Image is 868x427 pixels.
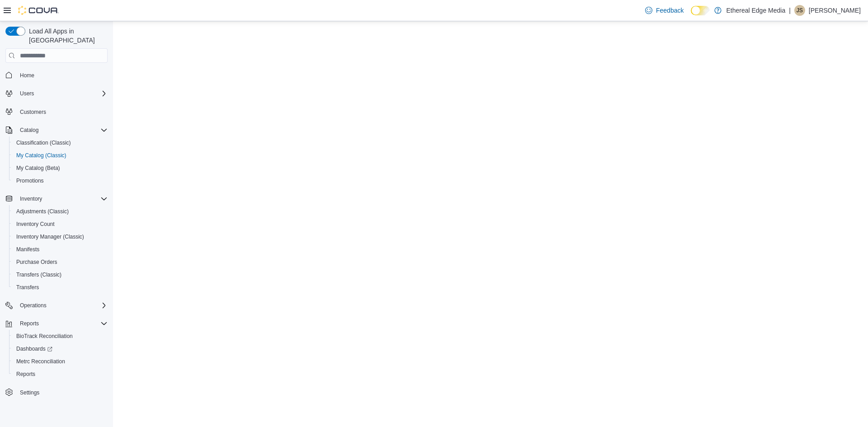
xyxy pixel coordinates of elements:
[25,27,108,45] span: Load All Apps in [GEOGRAPHIC_DATA]
[726,5,785,16] p: Ethereal Edge Media
[13,150,108,161] span: My Catalog (Classic)
[16,318,42,329] button: Reports
[20,72,34,79] span: Home
[13,343,108,354] span: Dashboards
[789,5,791,16] p: |
[13,219,108,230] span: Inventory Count
[16,193,46,204] button: Inventory
[13,257,108,267] span: Purchase Orders
[16,300,50,311] button: Operations
[809,5,861,16] p: [PERSON_NAME]
[16,193,108,204] span: Inventory
[16,387,43,398] a: Settings
[16,318,108,329] span: Reports
[13,244,43,255] a: Manifests
[691,6,710,15] input: Dark Mode
[13,257,61,267] a: Purchase Orders
[16,246,39,253] span: Manifests
[2,299,111,312] button: Operations
[13,356,108,367] span: Metrc Reconciliation
[16,271,61,278] span: Transfers (Classic)
[2,105,111,118] button: Customers
[13,369,39,380] a: Reports
[9,205,111,218] button: Adjustments (Classic)
[20,108,46,116] span: Customers
[16,88,108,99] span: Users
[16,371,35,378] span: Reports
[16,177,44,184] span: Promotions
[20,195,42,202] span: Inventory
[2,192,111,205] button: Inventory
[9,281,111,294] button: Transfers
[18,6,59,15] img: Cova
[16,69,108,80] span: Home
[13,282,108,293] span: Transfers
[16,125,42,136] button: Catalog
[13,175,108,186] span: Promotions
[2,386,111,399] button: Settings
[16,152,66,159] span: My Catalog (Classic)
[13,175,47,186] a: Promotions
[13,244,108,255] span: Manifests
[16,300,108,311] span: Operations
[2,317,111,330] button: Reports
[656,6,684,15] span: Feedback
[16,284,39,291] span: Transfers
[13,163,64,174] a: My Catalog (Beta)
[20,127,38,134] span: Catalog
[13,356,69,367] a: Metrc Reconciliation
[16,88,38,99] button: Users
[642,1,687,19] a: Feedback
[13,137,75,148] a: Classification (Classic)
[16,70,38,81] a: Home
[13,269,65,280] a: Transfers (Classic)
[16,233,84,240] span: Inventory Manager (Classic)
[13,206,108,217] span: Adjustments (Classic)
[13,163,108,174] span: My Catalog (Beta)
[13,282,42,293] a: Transfers
[13,219,58,230] a: Inventory Count
[13,231,88,242] a: Inventory Manager (Classic)
[797,5,803,16] span: JS
[9,368,111,380] button: Reports
[20,90,34,97] span: Users
[2,124,111,136] button: Catalog
[16,221,55,228] span: Inventory Count
[9,162,111,174] button: My Catalog (Beta)
[13,150,70,161] a: My Catalog (Classic)
[16,345,52,352] span: Dashboards
[16,164,60,172] span: My Catalog (Beta)
[16,258,57,266] span: Purchase Orders
[16,139,71,146] span: Classification (Classic)
[16,208,69,215] span: Adjustments (Classic)
[20,302,47,309] span: Operations
[13,231,108,242] span: Inventory Manager (Classic)
[16,107,50,117] a: Customers
[9,218,111,230] button: Inventory Count
[13,137,108,148] span: Classification (Classic)
[5,65,108,422] nav: Complex example
[9,136,111,149] button: Classification (Classic)
[9,343,111,355] a: Dashboards
[16,358,65,365] span: Metrc Reconciliation
[13,331,76,342] a: BioTrack Reconciliation
[9,256,111,268] button: Purchase Orders
[13,206,72,217] a: Adjustments (Classic)
[16,106,108,117] span: Customers
[2,87,111,100] button: Users
[20,320,39,327] span: Reports
[20,389,39,396] span: Settings
[16,125,108,136] span: Catalog
[9,268,111,281] button: Transfers (Classic)
[13,369,108,380] span: Reports
[13,269,108,280] span: Transfers (Classic)
[9,230,111,243] button: Inventory Manager (Classic)
[16,387,108,398] span: Settings
[9,174,111,187] button: Promotions
[794,5,805,16] div: Justin Steinert
[9,243,111,256] button: Manifests
[9,330,111,343] button: BioTrack Reconciliation
[13,343,56,354] a: Dashboards
[13,331,108,342] span: BioTrack Reconciliation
